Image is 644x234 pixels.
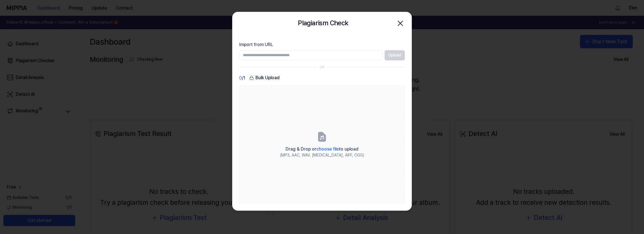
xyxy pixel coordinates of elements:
h2: Plagiarism Check [298,18,348,28]
span: Drag & Drop or to upload [286,146,358,152]
span: 0 [239,75,242,81]
button: Bulk Upload [248,74,281,82]
label: Import from URL [239,41,405,48]
div: / 1 [239,74,245,82]
span: choose file [316,146,339,152]
div: OR [320,65,325,70]
div: Bulk Upload [248,74,281,82]
div: (MP3, AAC, WAV, [MEDICAL_DATA], AIFF, OGG) [280,153,364,158]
